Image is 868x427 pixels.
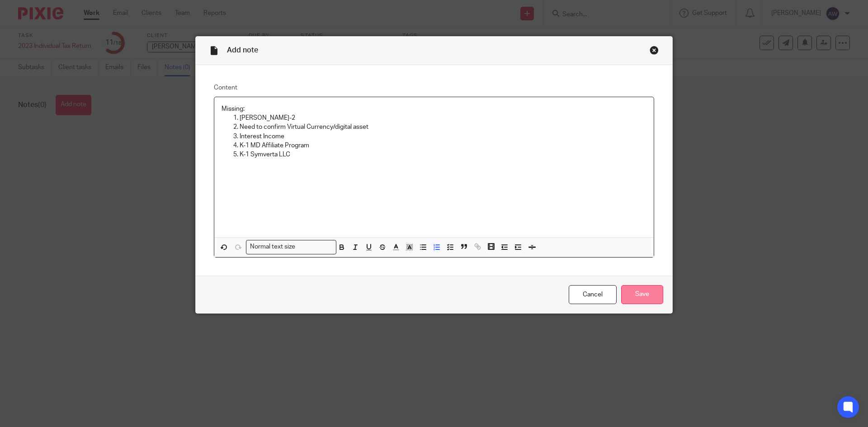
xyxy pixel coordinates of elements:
[298,242,331,252] input: Search for option
[246,240,336,254] div: Search for option
[214,83,654,92] label: Content
[227,47,258,54] span: Add note
[222,104,646,113] p: Missing:
[240,150,646,159] p: K-1 Symverta LLC
[621,285,663,305] input: Save
[240,122,646,131] p: Need to confirm Virtual Currency/digital asset
[248,242,297,252] span: Normal text size
[569,285,617,305] a: Cancel
[240,141,646,150] p: K-1 MD Affiliate Program
[240,113,646,122] p: [PERSON_NAME]-2
[650,46,659,55] div: Close this dialog window
[240,132,646,141] p: Interest Income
